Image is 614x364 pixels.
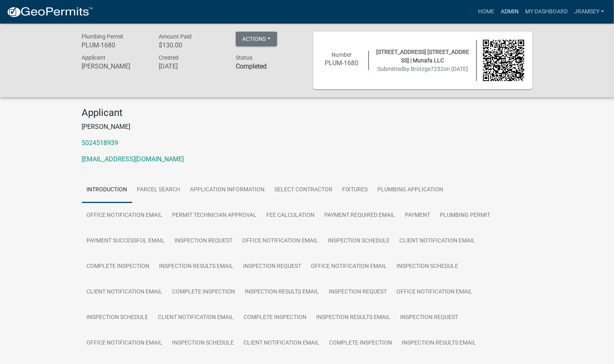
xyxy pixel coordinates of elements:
span: [STREET_ADDRESS] [STREET_ADDRESS] | Munafa LLC [376,49,469,64]
a: jramsey [571,4,608,19]
a: 5024518939 [82,139,118,147]
a: Inspection Results Email [312,305,396,331]
a: Payment Required Email [320,203,401,229]
a: Inspection Results Email [240,279,324,305]
a: Inspection Request [170,228,238,254]
a: Office Notification Email [238,228,323,254]
a: Fixtures [338,177,373,203]
span: Submitted on [DATE] [377,66,468,72]
a: Payment Successful Email [82,228,170,254]
a: Complete Inspection [82,254,155,280]
img: QR code [483,40,524,81]
a: Admin [498,4,522,19]
a: Inspection Request [239,254,306,280]
a: Application Information [185,177,270,203]
a: Parcel search [132,177,185,203]
span: Status [236,54,252,61]
a: Inspection Schedule [168,330,239,356]
a: Introduction [82,177,132,203]
a: Payment [401,203,435,229]
a: Client Notification Email [82,279,168,305]
h6: PLUM-1680 [82,41,147,49]
a: Home [475,4,498,19]
button: Actions [236,32,277,46]
a: Office Notification Email [392,279,478,305]
a: My Dashboard [522,4,571,19]
a: Complete Inspection [325,330,397,356]
a: Inspection Schedule [323,228,395,254]
a: Select contractor [270,177,338,203]
span: Created [159,54,179,61]
h4: Applicant [82,107,532,119]
a: Permit Technician Approval [168,203,262,229]
h6: $130.00 [159,41,224,49]
a: Client Notification Email [395,228,480,254]
h6: [PERSON_NAME] [82,62,147,70]
a: Inspection Request [396,305,463,331]
a: Plumbing Permit [435,203,496,229]
a: Inspection Schedule [82,305,153,331]
a: Inspection Results Email [397,330,481,356]
a: Client Notification Email [239,330,325,356]
span: Plumbing Permit [82,33,124,40]
a: Complete Inspection [168,279,240,305]
span: Number [332,51,352,58]
h6: [DATE] [159,62,224,70]
a: Client Notification Email [153,305,239,331]
span: Applicant [82,54,106,61]
span: Amount Paid [159,33,192,40]
a: Inspection Schedule [392,254,463,280]
a: Office Notification Email [306,254,392,280]
h6: PLUM-1680 [321,59,363,67]
a: Fee Calculation [262,203,320,229]
a: Office Notification Email [82,330,168,356]
a: Inspection Results Email [155,254,239,280]
span: by Brotzge7252 [403,66,444,72]
a: Inspection Request [324,279,392,305]
a: [EMAIL_ADDRESS][DOMAIN_NAME] [82,155,184,163]
a: Office Notification Email [82,203,168,229]
a: Complete Inspection [239,305,312,331]
p: [PERSON_NAME] [82,122,532,132]
a: Plumbing Application [373,177,448,203]
strong: Completed [236,62,267,70]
